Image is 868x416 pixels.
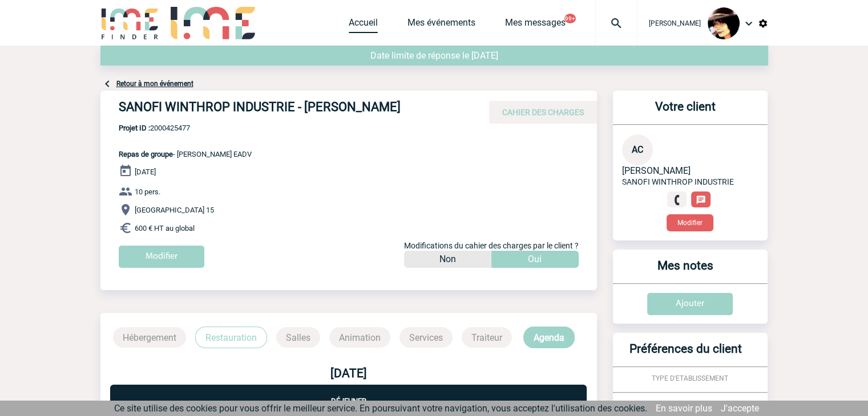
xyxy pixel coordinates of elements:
p: Oui [528,251,542,268]
span: 10 pers. [135,187,160,196]
p: Déjeuner [110,385,587,405]
span: Ce site utilise des cookies pour vous offrir le meilleur service. En poursuivant votre navigation... [114,403,647,414]
p: Traiteur [462,327,512,348]
h3: Mes notes [617,259,754,283]
p: Restauration [195,327,267,348]
a: Accueil [349,17,378,33]
span: SANOFI WINTHROP INDUSTRIE [622,177,734,186]
a: Mes messages [505,17,566,33]
span: CAHIER DES CHARGES [502,108,584,117]
span: 2000425477 [119,124,252,132]
h3: Votre client [617,100,754,124]
span: [DATE] [135,168,156,176]
span: [PERSON_NAME] [649,19,701,27]
p: Agenda [523,327,575,348]
a: Mes événements [407,17,475,33]
a: J'accepte [721,403,759,414]
h4: SANOFI WINTHROP INDUSTRIE - [PERSON_NAME] [119,100,461,119]
span: CADRE [679,400,701,408]
h3: Préférences du client [617,342,754,366]
span: AC [632,144,643,155]
span: Modifications du cahier des charges par le client ? [404,241,579,250]
img: chat-24-px-w.png [696,195,706,205]
span: - [PERSON_NAME] EADV [119,150,252,158]
span: [GEOGRAPHIC_DATA] 15 [135,206,214,214]
p: Hébergement [113,327,186,348]
p: Salles [276,327,320,348]
span: 600 € HT au global [135,224,195,233]
span: [PERSON_NAME] [622,165,691,176]
a: En savoir plus [656,403,712,414]
span: TYPE D'ETABLISSEMENT [652,374,728,382]
button: 99+ [564,14,576,23]
img: 101023-0.jpg [708,7,740,39]
img: fixe.png [672,195,682,205]
input: Modifier [119,246,204,268]
span: Repas de groupe [119,150,173,158]
b: Projet ID : [119,124,150,132]
b: [DATE] [330,366,367,380]
p: Services [399,327,453,348]
span: Date limite de réponse le [DATE] [370,50,498,61]
button: Modifier [667,214,713,231]
a: Retour à mon événement [116,80,193,88]
p: Animation [329,327,390,348]
img: IME-Finder [100,7,160,39]
input: Ajouter [647,293,733,315]
p: Non [439,251,456,268]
